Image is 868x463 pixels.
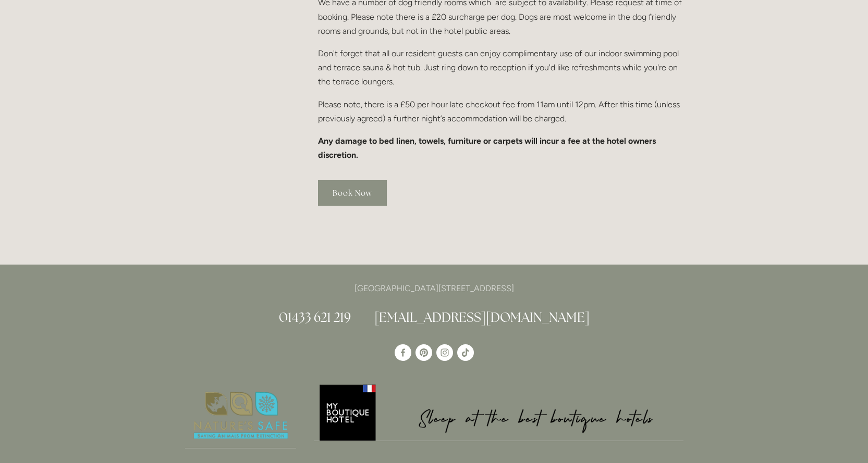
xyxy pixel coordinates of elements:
a: Pinterest [415,344,432,361]
a: TikTok [457,344,474,361]
a: 01433 621 219 [279,309,351,326]
p: [GEOGRAPHIC_DATA][STREET_ADDRESS] [185,281,683,295]
p: Don't forget that all our resident guests can enjoy complimentary use of our indoor swimming pool... [318,46,683,89]
a: Instagram [436,344,453,361]
a: Nature's Safe - Logo [185,383,297,449]
img: My Boutique Hotel - Logo [314,383,683,441]
a: [EMAIL_ADDRESS][DOMAIN_NAME] [374,309,590,326]
strong: Any damage to bed linen, towels, furniture or carpets will incur a fee at the hotel owners discre... [318,136,658,160]
img: Nature's Safe - Logo [185,383,297,448]
p: Please note, there is a £50 per hour late checkout fee from 11am until 12pm. After this time (unl... [318,97,683,126]
a: Book Now [318,180,387,206]
a: Losehill House Hotel & Spa [395,344,411,361]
